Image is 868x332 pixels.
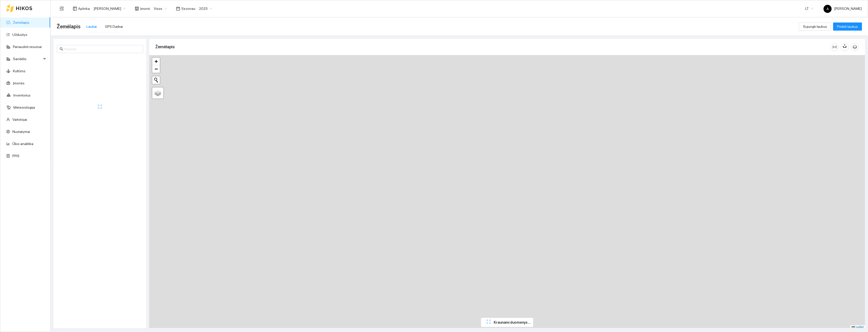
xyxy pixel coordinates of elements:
[64,46,140,52] input: Paieška
[494,320,531,325] span: Kraunami duomenys...
[827,5,829,13] span: A
[152,65,160,73] a: Zoom out
[13,81,25,85] a: Įmonės
[852,325,864,329] a: Leaflet
[59,6,64,11] span: menu-fold
[155,40,831,54] div: Žemėlapis
[831,43,839,51] button: column-width
[181,6,196,11] span: Sezonas :
[823,7,862,11] span: [PERSON_NAME]
[803,24,827,29] span: Sujungti laukus
[140,6,151,11] span: Įmonė :
[12,142,33,146] a: Ūkio analitika
[176,7,180,11] span: calendar
[13,54,42,64] span: Sandėlis
[799,22,831,31] button: Sujungti laukus
[155,58,158,64] span: +
[152,87,163,99] a: Layers
[13,69,26,73] a: Kultūros
[86,24,97,29] div: Laukai
[13,105,35,109] a: Meteorologija
[837,24,858,29] span: Pridėti laukus
[73,7,77,11] span: layout
[12,130,30,134] a: Nustatymai
[799,25,831,29] a: Sujungti laukus
[12,33,27,37] a: Užduotys
[831,45,838,49] span: column-width
[105,24,123,29] div: GPS Darbai
[154,5,167,12] span: Visos
[12,117,27,122] a: Vartotojai
[152,76,160,84] button: Initiate a new search
[60,47,63,51] span: search
[155,66,158,72] span: −
[78,6,91,11] span: Aplinka :
[94,5,126,12] span: Andrius Rimgaila
[833,22,862,31] button: Pridėti laukus
[152,58,160,65] a: Zoom in
[199,5,212,12] span: 2025
[13,45,42,49] a: Panaudoti resursai
[57,4,67,14] button: menu-fold
[805,5,813,12] span: LT
[13,93,31,97] a: Inventorius
[833,25,862,29] a: Pridėti laukus
[13,20,29,25] a: Žemėlapis
[12,154,19,158] a: PPIS
[135,7,139,11] span: shop
[57,22,80,31] span: Žemėlapis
